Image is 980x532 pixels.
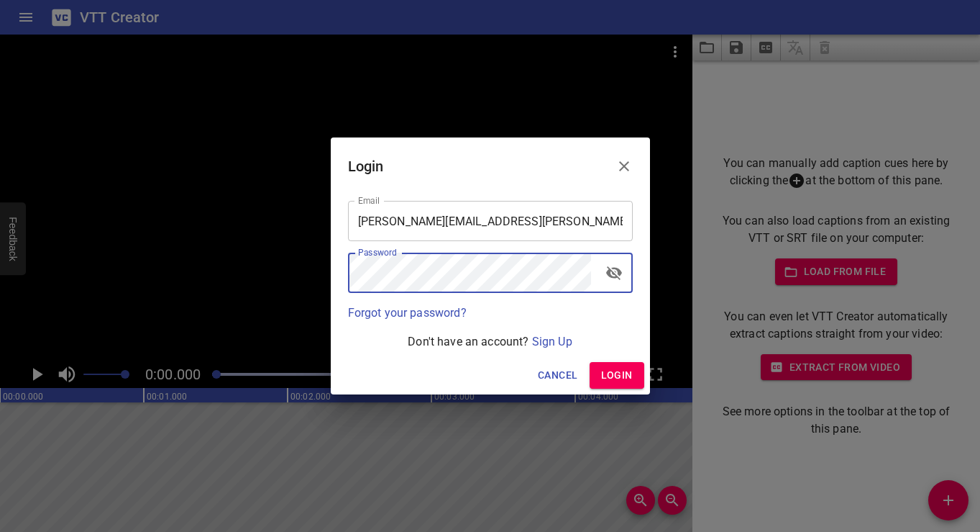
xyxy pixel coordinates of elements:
span: Cancel [538,366,577,384]
h6: Login [348,155,384,178]
button: Login [590,362,644,389]
button: toggle password visibility [597,256,631,290]
span: Login [601,366,633,384]
a: Sign Up [532,335,572,348]
button: Cancel [532,362,583,389]
button: Close [607,149,641,184]
a: Forgot your password? [348,306,467,320]
p: Don't have an account? [348,333,633,351]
